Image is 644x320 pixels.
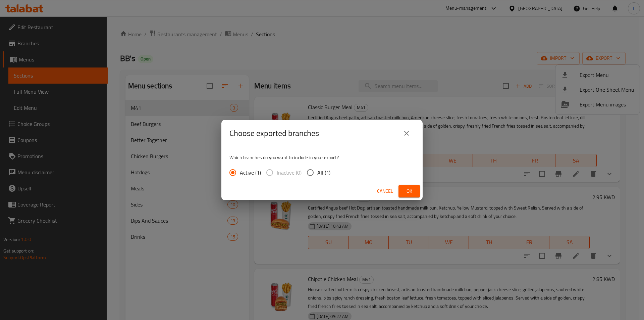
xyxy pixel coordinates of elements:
span: All (1) [317,169,330,177]
button: Cancel [374,185,396,197]
span: Active (1) [240,169,261,177]
h2: Choose exported branches [229,128,319,139]
p: Which branches do you want to include in your export? [229,154,415,161]
button: Ok [398,185,420,197]
span: Ok [404,187,415,195]
button: close [398,125,415,141]
span: Inactive (0) [277,169,302,177]
span: Cancel [377,187,393,195]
